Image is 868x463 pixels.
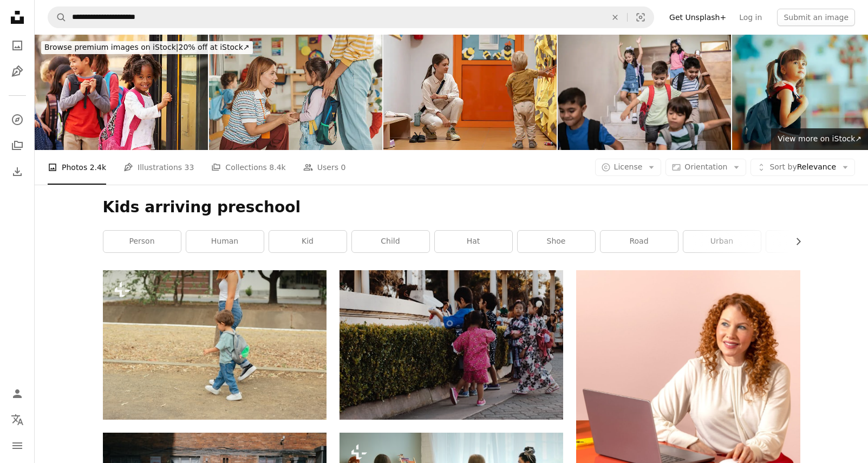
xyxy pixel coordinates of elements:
[6,435,28,457] button: Menu
[6,35,28,56] a: Photos
[44,43,178,51] span: Browse premium images on iStock |
[186,231,264,252] a: human
[769,162,797,171] span: Sort by
[595,159,662,176] button: License
[665,159,746,176] button: Orientation
[684,162,727,171] span: Orientation
[185,161,194,173] span: 33
[766,231,844,252] a: head
[103,198,800,217] h1: Kids arriving preschool
[35,35,208,150] img: Elementary school girl at the front of the school bus queue
[269,161,285,173] span: 8.4k
[340,270,563,419] img: children wearing yukata standing near bush
[628,7,654,28] button: Visual search
[103,231,181,252] a: person
[663,9,733,26] a: Get Unsplash+
[614,162,643,171] span: License
[603,7,627,28] button: Clear
[341,161,345,173] span: 0
[6,61,28,82] a: Illustrations
[303,150,346,185] a: Users 0
[6,135,28,156] a: Collections
[103,270,327,419] img: a woman and a child walking in a park
[750,159,855,176] button: Sort byRelevance
[6,6,28,30] a: Home — Unsplash
[123,150,194,185] a: Illustrations 33
[683,231,761,252] a: urban
[352,231,429,252] a: child
[269,231,347,252] a: kid
[601,231,678,252] a: road
[777,9,855,26] button: Submit an image
[340,340,563,349] a: children wearing yukata standing near bush
[733,9,768,26] a: Log in
[211,150,285,185] a: Collections 8.4k
[6,383,28,405] a: Log in / Sign up
[383,35,557,150] img: Mother and Child in Kindergarten Cloakroom near Lockers
[209,35,382,150] img: Preschool teacher in classroom greeting new student
[44,43,250,51] span: 20% off at iStock ↗
[6,161,28,182] a: Download History
[558,35,731,150] img: Students moving down stairs and leaving school
[6,409,28,431] button: Language
[771,128,868,150] a: View more on iStock↗
[788,231,800,252] button: scroll list to the right
[769,162,836,173] span: Relevance
[48,6,654,28] form: Find visuals sitewide
[103,340,327,349] a: a woman and a child walking in a park
[6,109,28,131] a: Explore
[518,231,595,252] a: shoe
[35,35,259,61] a: Browse premium images on iStock|20% off at iStock↗
[778,134,862,143] span: View more on iStock ↗
[435,231,512,252] a: hat
[48,7,67,28] button: Search Unsplash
